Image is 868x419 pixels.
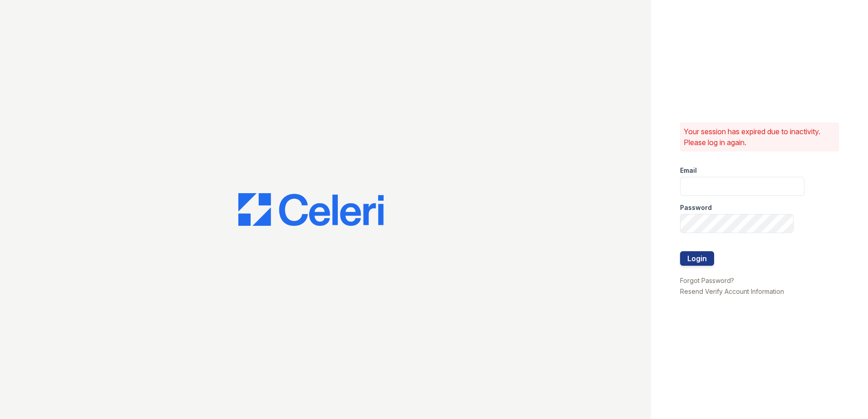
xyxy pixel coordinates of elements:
[680,203,712,212] label: Password
[680,277,734,284] a: Forgot Password?
[238,193,384,226] img: CE_Logo_Blue-a8612792a0a2168367f1c8372b55b34899dd931a85d93a1a3d3e32e68fde9ad4.png
[680,287,784,295] a: Resend Verify Account Information
[680,166,697,175] label: Email
[684,126,835,148] p: Your session has expired due to inactivity. Please log in again.
[680,251,714,266] button: Login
